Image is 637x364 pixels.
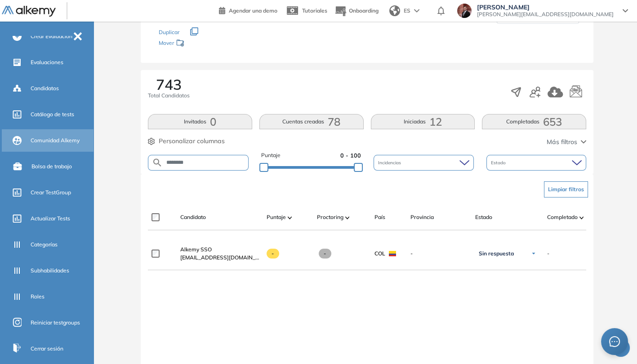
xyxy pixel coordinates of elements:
[259,114,364,129] button: Cuentas creadas78
[2,6,56,17] img: Logo
[288,216,292,219] img: [missing "en.ARROW_ALT" translation]
[547,137,586,147] button: Más filtros
[482,114,586,129] button: Completadas653
[31,319,80,327] span: Reiniciar testgroups
[31,32,72,40] span: Crear Evaluación
[31,215,70,223] span: Actualizar Tests
[547,213,578,221] span: Completado
[317,213,343,221] span: Proctoring
[219,4,277,15] a: Agendar una demo
[31,293,45,301] span: Roles
[229,7,277,14] span: Agendar una demo
[479,250,514,257] span: Sin respuesta
[148,114,252,129] button: Invitados0
[349,7,379,14] span: Onboarding
[410,250,468,258] span: -
[180,246,212,253] span: Alkemy SSO
[334,1,379,21] button: Onboarding
[31,136,80,145] span: Comunidad Alkemy
[267,213,286,221] span: Puntaje
[180,246,259,254] a: Alkemy SSO
[547,250,549,258] span: -
[319,249,332,259] span: -
[31,110,74,118] span: Catálogo de tests
[159,29,179,35] span: Duplicar
[31,345,63,353] span: Cerrar sesión
[267,249,280,259] span: -
[31,84,59,92] span: Candidatos
[148,136,225,146] button: Personalizar columnas
[156,77,182,92] span: 743
[374,155,473,171] div: Incidencias
[180,213,206,221] span: Candidato
[152,157,163,168] img: SEARCH_ALT
[609,336,620,347] span: message
[159,136,225,146] span: Personalizar columnas
[340,151,361,160] span: 0 - 100
[389,251,396,256] img: COL
[180,254,259,262] span: [EMAIL_ADDRESS][DOMAIN_NAME]
[547,137,577,147] span: Más filtros
[31,58,63,66] span: Evaluaciones
[410,213,434,221] span: Provincia
[477,11,614,18] span: [PERSON_NAME][EMAIL_ADDRESS][DOMAIN_NAME]
[491,159,508,166] span: Estado
[31,162,72,171] span: Bolsa de trabajo
[261,151,281,160] span: Puntaje
[378,159,403,166] span: Incidencias
[579,216,584,219] img: [missing "en.ARROW_ALT" translation]
[31,241,58,249] span: Categorías
[345,216,350,219] img: [missing "en.ARROW_ALT" translation]
[374,250,385,258] span: COL
[414,9,419,13] img: arrow
[148,92,190,100] span: Total Candidatos
[544,181,588,197] button: Limpiar filtros
[486,155,586,171] div: Estado
[31,189,71,197] span: Crear TestGroup
[477,4,614,11] span: [PERSON_NAME]
[531,251,536,256] img: Ícono de flecha
[475,213,492,221] span: Estado
[404,7,410,15] span: ES
[31,267,69,275] span: Subhabilidades
[302,7,327,14] span: Tutoriales
[374,213,385,221] span: País
[159,35,249,52] div: Mover
[389,5,400,16] img: world
[371,114,475,129] button: Iniciadas12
